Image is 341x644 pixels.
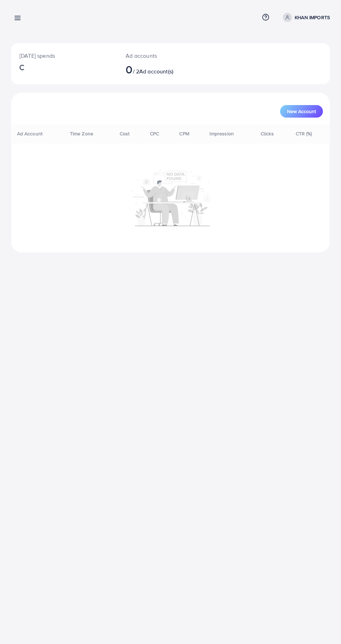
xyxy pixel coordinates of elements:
[126,63,189,76] h2: / 2
[126,51,189,60] p: Ad accounts
[295,13,330,22] p: KHAN IMPORTS
[126,61,133,77] span: 0
[139,67,173,75] span: Ad account(s)
[19,51,109,60] p: [DATE] spends
[280,105,323,118] button: New Account
[280,13,330,22] a: KHAN IMPORTS
[287,109,316,114] span: New Account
